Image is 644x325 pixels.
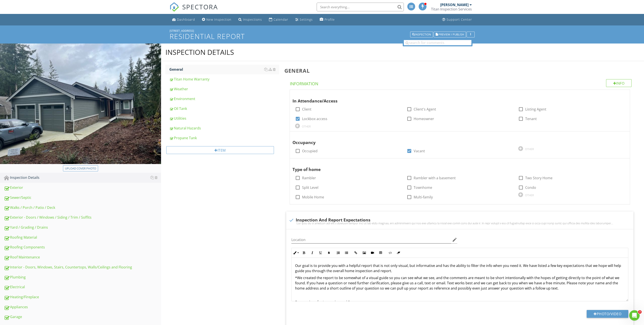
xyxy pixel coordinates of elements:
h3: General [284,68,637,74]
div: Oil Tank [169,106,279,111]
div: Item [166,146,274,154]
h1: Residential Report [170,32,475,40]
button: Clear Formatting [394,249,403,257]
h4: Information [290,79,632,87]
div: Inspection [412,33,431,36]
span: 3 [638,310,642,314]
button: Insert Video [368,249,377,257]
span: Preview / Publish [438,33,464,36]
div: Upload cover photo [65,166,96,171]
div: Lor ipsu do si ametcon adi elit s doeiusm tempor inci ut lab etdo magnaa, eni adminimveni qui nos... [289,221,631,225]
label: Mobile Home [302,195,324,199]
div: OTHER [525,193,534,197]
div: Exterior [4,185,161,191]
div: Titan Inspection Services [431,7,472,11]
div: Heating/Fireplace [4,294,161,300]
span: SPECTORA [182,2,218,11]
a: Profile [318,16,336,24]
div: Sewer/Septic [4,195,161,201]
a: New Inspection [200,16,233,24]
button: Ordered List [334,249,342,257]
p: *We created the report to be somewhat of a visual guide so you can see what we see, and the comme... [295,275,625,291]
div: [STREET_ADDRESS] [170,29,475,32]
label: Two Story Home [525,176,552,180]
div: Electrical [4,284,161,290]
button: Colors [325,249,333,257]
a: Calendar [267,16,290,24]
button: Insert Image (Ctrl+P) [360,249,368,257]
div: Plumbing [4,275,161,280]
button: Inline Style [292,249,300,257]
label: Occupied [302,149,318,153]
label: Townhome [414,185,432,190]
button: Insert Link (Ctrl+K) [352,249,360,257]
div: Environment [169,96,279,101]
a: Support Center [440,16,474,24]
div: Interior - Doors, Windows, Stairs, Countertops, Walls/Ceilings and Flooring [4,265,161,270]
button: Underline (Ctrl+U) [316,249,325,257]
div: Inspection Details [165,48,234,57]
div: OTHER [302,125,311,128]
div: Yard / Grading / Drains [4,225,161,230]
div: OTHER [525,147,534,151]
label: Vacant [414,149,425,153]
a: SPECTORA [170,6,218,15]
label: Split Level [302,185,318,190]
button: Unordered List [342,249,351,257]
button: Bold (Ctrl+B) [300,249,308,257]
input: Search everything... [317,3,404,11]
div: In Attendance/Access [292,92,610,104]
label: Homeowner [414,117,434,121]
a: Dashboard [170,16,197,24]
a: Inspections [237,16,264,24]
a: Settings [294,16,314,24]
input: Location [291,236,451,243]
label: Tenant [525,117,537,121]
label: Condo [525,185,536,190]
div: Inspection Details [4,175,161,181]
div: New Inspection [206,17,231,22]
div: Settings [300,17,313,22]
button: Photo/Video [587,310,628,318]
div: Inspections [243,17,262,22]
iframe: Intercom live chat [629,310,640,321]
label: Lockbox access [302,117,327,121]
div: Walks / Porch / Patio / Deck [4,205,161,211]
div: Titan Home Warranty [169,77,279,82]
button: Italic (Ctrl+I) [308,249,316,257]
label: Client's Agent [414,107,436,111]
div: Type of home [292,160,610,173]
button: Preview / Publish [434,32,466,38]
div: Roofing Components [4,245,161,250]
div: Occupancy [292,133,610,146]
img: The Best Home Inspection Software - Spectora [170,2,179,12]
input: search for comments [404,40,471,45]
label: Client [302,107,311,111]
div: Utilities [169,116,279,121]
div: Natural Hazards [169,126,279,131]
div: Weather [169,86,279,92]
div: Exterior - Doors / Windows / Siding / Trim / Soffits [4,215,161,220]
a: Inspection [410,32,433,36]
div: Propane Tank [169,135,279,141]
button: Inspection [410,32,433,38]
button: Upload cover photo [63,165,98,171]
div: Profile [325,17,335,22]
div: Roof Maintenance [4,255,161,260]
label: Rambler with a basement [414,176,456,180]
label: Rambler [302,176,316,180]
i: edit [452,237,457,242]
div: Info [606,79,632,87]
div: General [169,67,279,72]
p: Expectations for Inspection and Report: [295,300,625,305]
div: [PERSON_NAME] [440,3,469,7]
button: Code View [386,249,394,257]
button: Insert Table [377,249,385,257]
div: Garage [4,314,161,320]
p: Our goal is to provide you with a helpful report that is not only visual, but informative and has... [295,263,625,273]
div: Appliances [4,304,161,310]
label: Listing Agent [525,107,546,111]
label: Multi-family [414,195,433,199]
a: Preview / Publish [434,32,466,36]
div: Calendar [274,17,288,22]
